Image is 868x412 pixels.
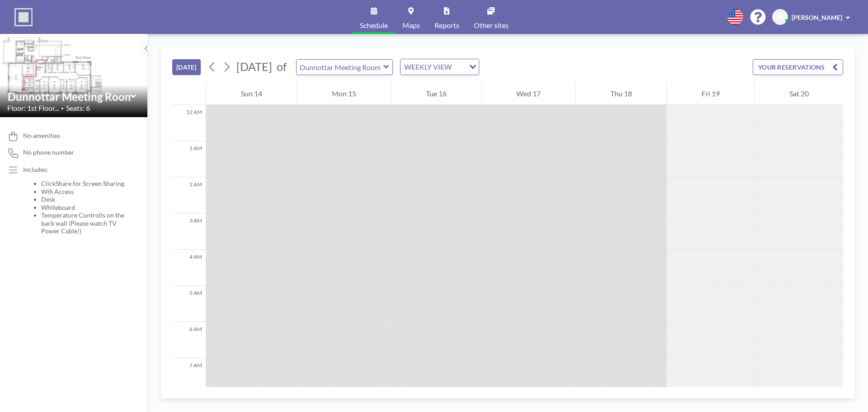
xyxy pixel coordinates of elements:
[402,22,420,29] span: Maps
[172,286,206,322] div: 5 AM
[777,13,783,21] span: JB
[434,22,459,29] span: Reports
[454,61,464,73] input: Search for option
[7,104,59,113] span: Floor: 1st Floor...
[41,211,129,235] li: Temperature Controlls on the back wall (Please watch TV Power Cable!)
[172,141,206,177] div: 1 AM
[277,60,287,74] span: of
[360,22,388,29] span: Schedule
[66,104,90,113] span: Seats: 6
[481,82,575,105] div: Wed 17
[41,204,129,212] li: Whiteboard
[576,82,666,105] div: Thu 18
[41,180,129,188] li: ClickShare for Screen Sharing
[41,195,129,204] li: Desk
[14,8,33,26] img: organization-logo
[474,22,509,29] span: Other sites
[755,82,843,105] div: Sat 20
[41,188,129,196] li: Wifi Access
[172,213,206,250] div: 3 AM
[297,60,383,75] input: Dunnottar Meeting Room
[402,61,453,73] span: WEEKLY VIEW
[391,82,481,105] div: Tue 16
[236,60,272,73] span: [DATE]
[8,90,131,103] input: Dunnottar Meeting Room
[23,148,74,156] span: No phone number
[667,82,754,105] div: Fri 19
[23,166,129,174] p: Includes:
[401,59,479,75] div: Search for option
[172,177,206,213] div: 2 AM
[172,250,206,286] div: 4 AM
[172,358,206,394] div: 7 AM
[172,322,206,358] div: 6 AM
[792,14,842,21] span: [PERSON_NAME]
[297,82,391,105] div: Mon 15
[753,59,843,75] button: YOUR RESERVATIONS
[172,105,206,141] div: 12 AM
[172,59,201,75] button: [DATE]
[61,105,64,111] span: •
[23,132,60,140] span: No amenities
[206,82,297,105] div: Sun 14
